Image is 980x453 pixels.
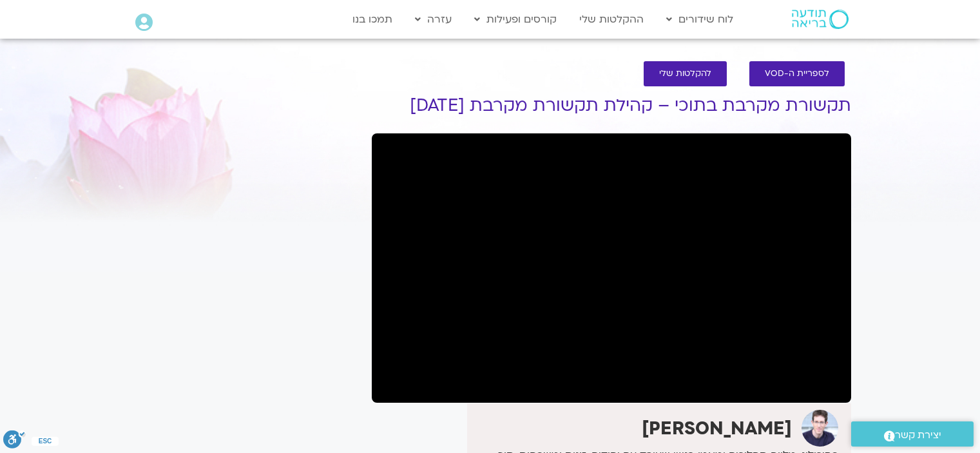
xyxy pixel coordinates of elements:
[660,7,740,32] a: לוח שידורים
[372,133,851,403] iframe: תקשורת מקרבת עם חלקי העצמי עם ערן טייכר - 12.8.25
[644,61,727,86] a: להקלטות שלי
[895,427,941,444] span: יצירת קשר
[372,96,851,115] h1: תקשורת מקרבת בתוכי – קהילת תקשורת מקרבת [DATE]
[851,421,974,447] a: יצירת קשר
[802,410,838,447] img: ערן טייכר
[792,10,849,29] img: תודעה בריאה
[749,61,845,86] a: לספריית ה-VOD
[765,69,829,79] span: לספריית ה-VOD
[468,7,563,32] a: קורסים ופעילות
[642,416,792,441] strong: [PERSON_NAME]
[346,7,399,32] a: תמכו בנו
[659,69,711,79] span: להקלטות שלי
[408,7,458,32] a: עזרה
[573,7,650,32] a: ההקלטות שלי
